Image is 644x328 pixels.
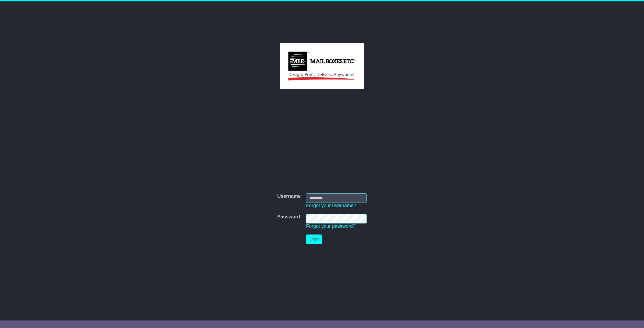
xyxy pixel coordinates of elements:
[280,43,364,89] img: MBE Currumbin
[277,214,300,220] label: Password
[277,193,301,199] label: Username
[306,203,356,208] a: Forgot your username?
[306,224,355,229] a: Forgot your password?
[306,235,322,244] button: Login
